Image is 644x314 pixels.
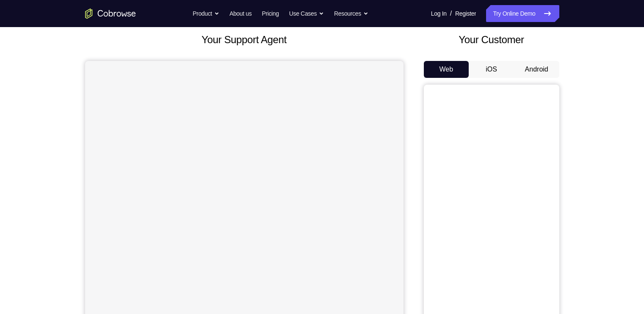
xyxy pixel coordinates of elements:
[85,8,136,19] a: Go to the home page
[289,5,324,22] button: Use Cases
[450,8,452,19] span: /
[424,61,469,78] button: Web
[486,5,559,22] a: Try Online Demo
[431,5,447,22] a: Log In
[514,61,559,78] button: Android
[469,61,514,78] button: iOS
[85,32,404,47] h2: Your Support Agent
[424,32,559,47] h2: Your Customer
[334,5,368,22] button: Resources
[455,5,476,22] a: Register
[193,5,219,22] button: Product
[229,5,252,22] a: About us
[262,5,279,22] a: Pricing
